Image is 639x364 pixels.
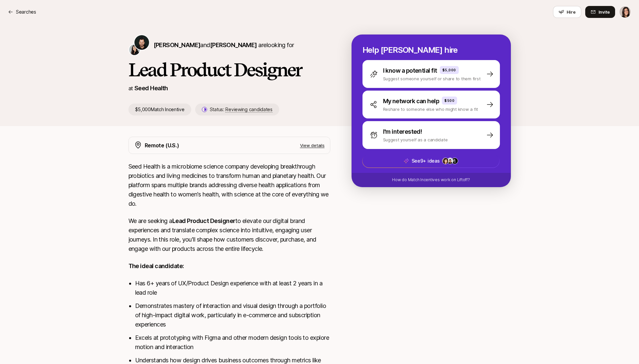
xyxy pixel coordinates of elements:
p: at [128,84,133,93]
p: $500 [444,98,454,103]
span: [PERSON_NAME] [210,41,257,48]
span: Invite [599,9,610,15]
span: Hire [567,9,576,15]
button: Eleanor Morgan [619,6,631,18]
p: How do Match Incentives work on Liftoff? [392,177,470,183]
button: Hire [553,6,581,18]
img: de66a110_f455_49cb_882f_f1cf014994d1.jpg [452,158,458,164]
a: Seed Health [134,85,168,92]
h1: Lead Product Designer [128,60,330,80]
button: Invite [585,6,615,18]
li: Excels at prototyping with Figma and other modern design tools to explore motion and interaction [135,333,330,352]
p: Searches [16,8,36,16]
img: Ben Grove [134,35,149,50]
strong: Lead Product Designer [172,217,235,224]
img: ACg8ocI0Btabmum4yc-gwt8tRli3II2EomBGZaMysArc7lP6Beg=s160-c [442,158,448,164]
li: Demonstrates mastery of interaction and visual design through a portfolio of high-impact digital ... [135,301,330,329]
p: We are seeking a to elevate our digital brand experiences and translate complex science into intu... [128,216,330,254]
span: [PERSON_NAME] [154,41,200,48]
p: Reshare to someone else who might know a fit [383,106,478,112]
img: Eleanor Morgan [619,6,631,18]
span: and [200,41,257,48]
img: fec11d8a_de3b_452e_8633_2a70100e9402.jpg [447,158,453,164]
p: Remote (U.S.) [145,141,179,150]
button: See9+ ideas [362,154,500,168]
li: Has 6+ years of UX/Product Design experience with at least 2 years in a lead role [135,279,330,297]
p: $5,000 [442,67,456,73]
p: Help [PERSON_NAME] hire [362,45,500,55]
p: See 9+ ideas [411,157,439,165]
p: I'm interested! [383,127,422,136]
img: Jennifer Lee [129,44,140,55]
p: are looking for [154,40,294,50]
p: View details [300,142,325,149]
p: $5,000 Match Incentive [128,104,191,115]
span: Reviewing candidates [225,107,272,112]
p: Suggest yourself as a candidate [383,136,448,143]
p: Status: [210,106,273,113]
p: Suggest someone yourself or share to them first [383,75,481,82]
p: My network can help [383,97,439,106]
strong: The ideal candidate: [128,262,184,269]
p: Seed Health is a microbiome science company developing breakthrough probiotics and living medicin... [128,162,330,208]
p: I know a potential fit [383,66,437,75]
